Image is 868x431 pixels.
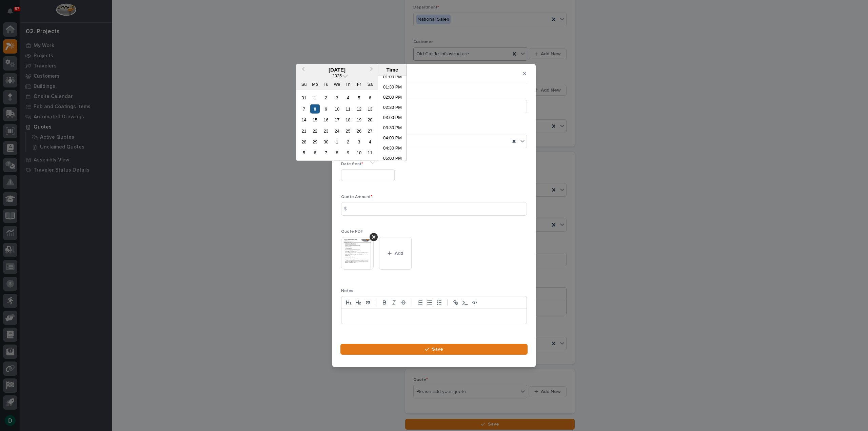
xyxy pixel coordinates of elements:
span: 2025 [332,73,342,78]
div: Choose Friday, September 19th, 2025 [354,115,363,124]
div: Choose Monday, September 29th, 2025 [310,137,319,146]
div: Choose Wednesday, September 10th, 2025 [332,104,341,113]
div: Sa [366,80,375,89]
div: [DATE] [296,67,378,73]
span: Quote PDF [341,230,363,234]
li: 01:30 PM [378,83,407,93]
div: Choose Sunday, August 31st, 2025 [299,93,309,102]
button: Previous Month [297,65,308,76]
div: Choose Sunday, September 7th, 2025 [299,104,309,113]
span: Date Sent [341,162,363,166]
div: Choose Saturday, September 27th, 2025 [366,126,375,135]
div: Choose Wednesday, October 1st, 2025 [332,137,341,146]
div: Choose Monday, September 1st, 2025 [310,93,319,102]
div: Choose Saturday, September 6th, 2025 [366,93,375,102]
div: Choose Monday, September 15th, 2025 [310,115,319,124]
li: 03:00 PM [378,113,407,123]
li: 01:00 PM [378,73,407,83]
li: 02:00 PM [378,93,407,103]
button: Add [379,237,412,270]
div: Choose Tuesday, September 16th, 2025 [321,115,331,124]
div: Choose Friday, October 10th, 2025 [354,148,363,157]
div: Choose Thursday, October 9th, 2025 [343,148,353,157]
button: Next Month [367,65,378,76]
div: Choose Wednesday, September 3rd, 2025 [332,93,341,102]
div: Choose Sunday, September 21st, 2025 [299,126,309,135]
div: Choose Sunday, September 28th, 2025 [299,137,309,146]
div: Choose Tuesday, September 30th, 2025 [321,137,331,146]
li: 03:30 PM [378,123,407,134]
div: Th [343,80,353,89]
div: Choose Saturday, October 11th, 2025 [366,148,375,157]
div: Choose Monday, September 22nd, 2025 [310,126,319,135]
span: Notes [341,289,353,293]
div: Choose Thursday, September 4th, 2025 [343,93,353,102]
div: Choose Thursday, October 2nd, 2025 [343,137,353,146]
div: $ [341,202,355,216]
div: Choose Wednesday, September 24th, 2025 [332,126,341,135]
div: Mo [310,80,319,89]
div: Choose Sunday, September 14th, 2025 [299,115,309,124]
div: Fr [354,80,363,89]
li: 02:30 PM [378,103,407,113]
div: Choose Tuesday, October 7th, 2025 [321,148,331,157]
div: We [332,80,341,89]
div: Choose Tuesday, September 2nd, 2025 [321,93,331,102]
li: 04:00 PM [378,134,407,144]
div: Choose Sunday, October 5th, 2025 [299,148,309,157]
div: Choose Friday, September 26th, 2025 [354,126,363,135]
div: Choose Saturday, September 13th, 2025 [366,104,375,113]
div: Choose Thursday, September 11th, 2025 [343,104,353,113]
div: Choose Wednesday, September 17th, 2025 [332,115,341,124]
div: Choose Thursday, September 25th, 2025 [343,126,353,135]
div: Choose Saturday, September 20th, 2025 [366,115,375,124]
div: Choose Monday, October 6th, 2025 [310,148,319,157]
li: 05:00 PM [378,154,407,164]
div: Choose Saturday, October 4th, 2025 [366,137,375,146]
div: Choose Tuesday, September 23rd, 2025 [321,126,331,135]
span: Add [395,250,403,256]
span: Save [432,346,443,352]
div: Choose Monday, September 8th, 2025 [310,104,319,113]
div: Tu [321,80,331,89]
div: Choose Wednesday, October 8th, 2025 [332,148,341,157]
span: Quote Amount [341,195,372,199]
div: Choose Tuesday, September 9th, 2025 [321,104,331,113]
div: Choose Thursday, September 18th, 2025 [343,115,353,124]
div: Choose Friday, October 3rd, 2025 [354,137,363,146]
div: Choose Friday, September 12th, 2025 [354,104,363,113]
li: 04:30 PM [378,144,407,154]
button: Save [340,344,528,355]
div: Su [299,80,309,89]
div: Time [380,67,405,73]
div: Choose Friday, September 5th, 2025 [354,93,363,102]
div: month 2025-09 [298,92,375,158]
